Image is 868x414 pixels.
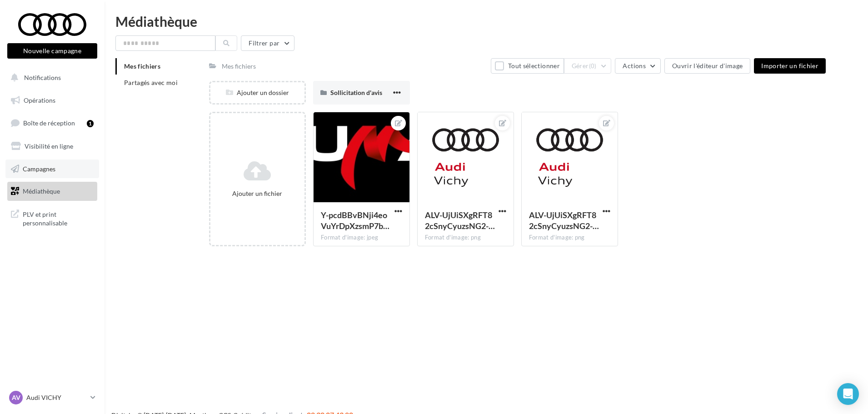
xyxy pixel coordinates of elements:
span: Boîte de réception [23,119,75,127]
div: 1 [87,120,94,127]
span: Y-pcdBBvBNji4eoVuYrDpXzsmP7b1IU1QyrkFbLOSBGOlaL-CMYcp4SRDqwbql92SVZDLXGN_tst-9zfZA=s0 [321,210,389,231]
div: Format d'image: png [529,234,610,242]
button: Tout sélectionner [491,58,564,74]
span: Mes fichiers [124,62,160,70]
div: Format d'image: jpeg [321,234,402,242]
a: Campagnes [5,160,99,179]
span: ALV-UjUiSXgRFT82cSnyCyuzsNG2-oFuNUcTVBTz1Mc770hyDsSN5kaN [425,210,495,231]
div: Médiathèque [115,15,857,28]
span: Campagnes [23,165,55,172]
button: Gérer(0) [564,58,612,74]
span: Notifications [24,74,61,81]
button: Nouvelle campagne [7,43,97,59]
a: Médiathèque [5,182,99,201]
span: AV [12,393,20,402]
a: AV Audi VICHY [7,389,97,406]
button: Notifications [5,68,95,87]
span: Opérations [24,96,55,104]
button: Actions [615,58,660,74]
span: Sollicitation d'avis [330,89,382,96]
a: Opérations [5,91,99,110]
span: Importer un fichier [761,62,818,70]
a: Boîte de réception1 [5,113,99,133]
a: Visibilité en ligne [5,137,99,156]
span: Médiathèque [23,187,60,195]
p: Audi VICHY [26,393,87,402]
span: Visibilité en ligne [25,142,73,150]
div: Ajouter un fichier [214,189,301,198]
button: Filtrer par [241,35,294,51]
div: Format d'image: png [425,234,506,242]
span: Partagés avec moi [124,79,178,86]
a: PLV et print personnalisable [5,205,99,231]
button: Ouvrir l'éditeur d'image [664,58,750,74]
div: Mes fichiers [222,62,256,71]
span: (0) [589,62,597,70]
span: Actions [623,62,645,70]
button: Importer un fichier [754,58,826,74]
div: Open Intercom Messenger [837,383,859,405]
div: Ajouter un dossier [210,88,304,97]
span: ALV-UjUiSXgRFT82cSnyCyuzsNG2-oFuNUcTVBTz1Mc770hyDsSN5kaN [529,210,599,231]
span: PLV et print personnalisable [23,208,94,228]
